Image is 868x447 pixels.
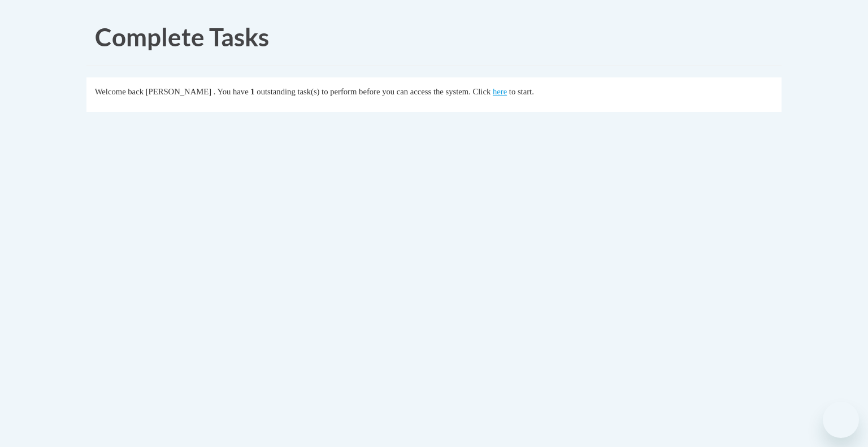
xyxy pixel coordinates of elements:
span: . You have [214,87,249,96]
iframe: Button to launch messaging window [823,402,859,438]
span: [PERSON_NAME] [146,87,211,96]
span: to start. [509,87,534,96]
span: Welcome back [95,87,144,96]
span: Complete Tasks [95,22,269,51]
span: 1 [250,87,254,96]
span: outstanding task(s) to perform before you can access the system. Click [257,87,491,96]
a: here [493,87,507,96]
